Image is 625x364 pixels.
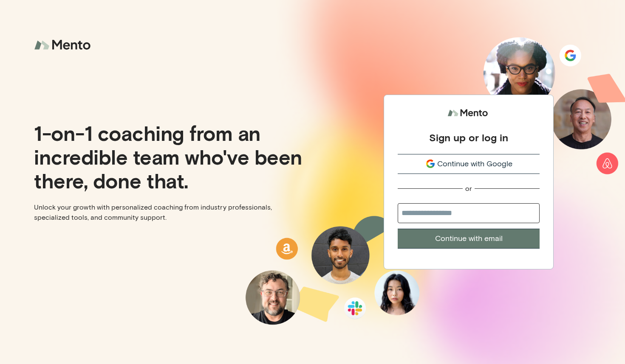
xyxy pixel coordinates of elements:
button: Continue with email [398,229,540,249]
div: or [465,184,472,193]
img: logo [34,34,93,56]
button: Continue with Google [398,154,540,174]
span: Continue with Google [437,158,512,170]
p: Unlock your growth with personalized coaching from industry professionals, specialized tools, and... [34,202,306,223]
div: Sign up or log in [429,131,508,144]
p: 1-on-1 coaching from an incredible team who've been there, done that. [34,121,306,192]
img: logo.svg [447,105,490,121]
